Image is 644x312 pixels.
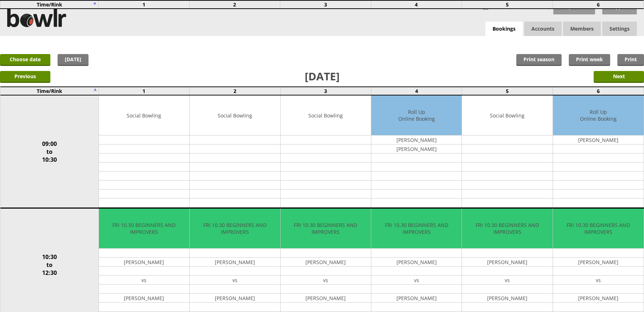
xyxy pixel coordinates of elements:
td: FRI 10.30 BEGINNERS AND IMPROVERS [281,209,371,249]
td: [PERSON_NAME] [371,294,462,303]
td: 1 [99,87,189,95]
td: vs [371,276,462,285]
td: Roll Up Online Booking [371,95,462,135]
td: vs [190,276,280,285]
td: FRI 10.30 BEGINNERS AND IMPROVERS [99,209,189,249]
a: Print [617,54,644,66]
td: 1 [98,0,189,9]
td: [PERSON_NAME] [281,258,371,267]
td: 09:00 to 10:30 [0,95,99,208]
td: [PERSON_NAME] [462,294,552,303]
td: vs [553,276,644,285]
td: 3 [280,87,371,95]
td: 4 [371,87,462,95]
td: vs [99,276,189,285]
td: [PERSON_NAME] [190,258,280,267]
td: [PERSON_NAME] [553,135,644,144]
td: vs [462,276,552,285]
td: 5 [462,0,553,9]
td: [PERSON_NAME] [553,294,644,303]
td: [PERSON_NAME] [371,258,462,267]
td: Time/Rink [0,87,99,95]
span: Accounts [524,22,562,36]
td: [PERSON_NAME] [99,294,189,303]
td: FRI 10.30 BEGINNERS AND IMPROVERS [553,209,644,249]
td: 2 [189,0,280,9]
span: Members [563,22,601,36]
td: Social Bowling [190,95,280,135]
td: Social Bowling [281,95,371,135]
td: FRI 10.30 BEGINNERS AND IMPROVERS [371,209,462,249]
td: [PERSON_NAME] [281,294,371,303]
span: Settings [602,22,637,36]
td: [PERSON_NAME] [371,144,462,153]
td: [PERSON_NAME] [462,258,552,267]
td: 3 [280,0,371,9]
td: 5 [462,87,553,95]
input: Next [594,71,644,83]
td: Roll Up Online Booking [553,95,644,135]
td: Time/Rink [0,0,99,9]
td: vs [281,276,371,285]
td: [PERSON_NAME] [553,258,644,267]
a: [DATE] [58,54,89,66]
a: Print week [569,54,610,66]
td: 6 [553,0,644,9]
td: 2 [190,87,280,95]
td: FRI 10.30 BEGINNERS AND IMPROVERS [190,209,280,249]
td: [PERSON_NAME] [99,258,189,267]
a: Print season [516,54,562,66]
td: 6 [553,87,644,95]
td: Social Bowling [462,95,552,135]
td: FRI 10.30 BEGINNERS AND IMPROVERS [462,209,552,249]
td: [PERSON_NAME] [190,294,280,303]
td: Social Bowling [99,95,189,135]
td: [PERSON_NAME] [371,135,462,144]
td: 4 [371,0,462,9]
a: Bookings [485,22,523,36]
